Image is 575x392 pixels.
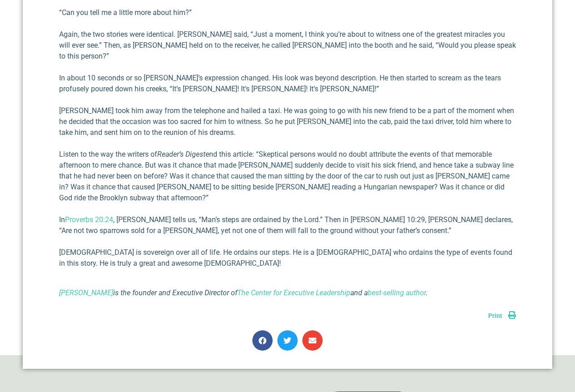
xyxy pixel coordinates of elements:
[59,247,516,269] p: [DEMOGRAPHIC_DATA] is sovereign over all of life. He ordains our steps. He is a [DEMOGRAPHIC_DATA...
[59,29,516,62] p: Again, the two stories were identical. [PERSON_NAME] said, “Just a moment, I think you’re about t...
[59,214,516,236] p: In , [PERSON_NAME] tells us, “Man’s steps are ordained by the Lord.” Then in [PERSON_NAME] 10:29,...
[59,288,428,297] i: is the founder and Executive Director of and a .
[277,330,298,351] div: Share on twitter
[59,288,113,297] a: [PERSON_NAME]
[157,150,205,159] em: Reader’s Digest
[59,149,516,203] p: Listen to the way the writers of end this article: “Skeptical persons would no doubt attribute th...
[488,312,502,319] span: Print
[237,288,350,297] a: The Center for Executive Leadership
[59,73,516,94] p: In about 10 seconds or so [PERSON_NAME]’s expression changed. His look was beyond description. He...
[368,288,426,297] a: best-selling author
[488,312,516,319] a: Print
[59,7,516,18] p: “Can you tell me a little more about him?”
[65,215,113,224] a: Proverbs 20:24
[252,330,273,351] div: Share on facebook
[59,105,516,138] p: [PERSON_NAME] took him away from the telephone and hailed a taxi. He was going to go with his new...
[302,330,323,351] div: Share on email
